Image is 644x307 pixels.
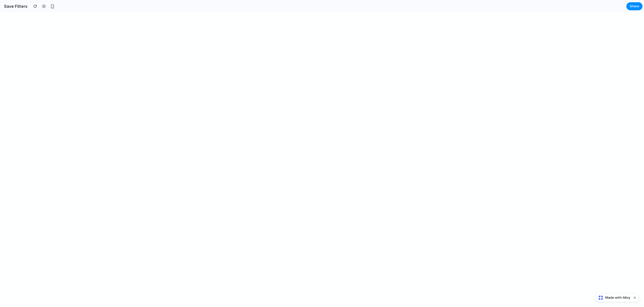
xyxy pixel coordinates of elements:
a: Made with Alloy [595,295,631,300]
span: Share [630,4,639,9]
button: Share [626,2,642,10]
button: Dismiss watermark [632,295,638,301]
span: Made with Alloy [605,295,630,300]
h2: Save Filters [2,3,27,9]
